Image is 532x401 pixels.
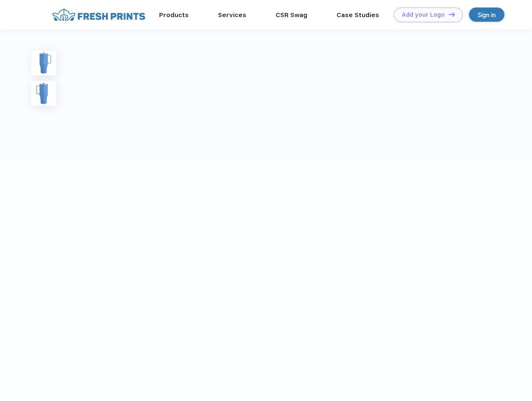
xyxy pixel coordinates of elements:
img: func=resize&h=100 [31,51,56,75]
img: DT [449,12,455,17]
img: func=resize&h=100 [31,81,56,106]
div: Sign in [478,10,496,20]
div: Add your Logo [402,11,445,18]
img: fo%20logo%202.webp [50,8,148,22]
a: Products [159,11,189,19]
a: Sign in [469,8,504,22]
